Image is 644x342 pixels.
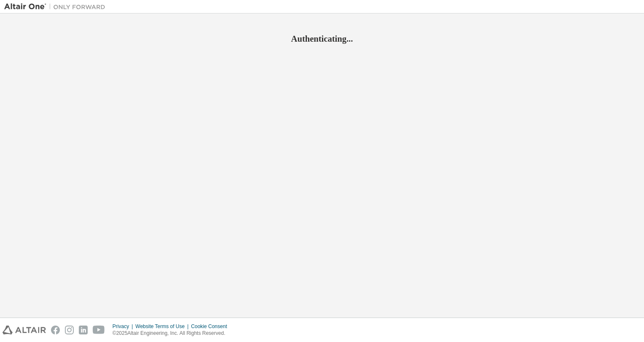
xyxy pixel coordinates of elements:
[93,326,105,334] img: youtube.svg
[51,326,60,334] img: facebook.svg
[4,3,110,11] img: Altair One
[79,326,88,334] img: linkedin.svg
[135,323,191,330] div: Website Terms of Use
[113,330,232,337] p: © 2025 Altair Engineering, Inc. All Rights Reserved.
[113,323,135,330] div: Privacy
[191,323,232,330] div: Cookie Consent
[3,326,46,334] img: altair_logo.svg
[65,326,74,334] img: instagram.svg
[4,33,640,44] h2: Authenticating...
